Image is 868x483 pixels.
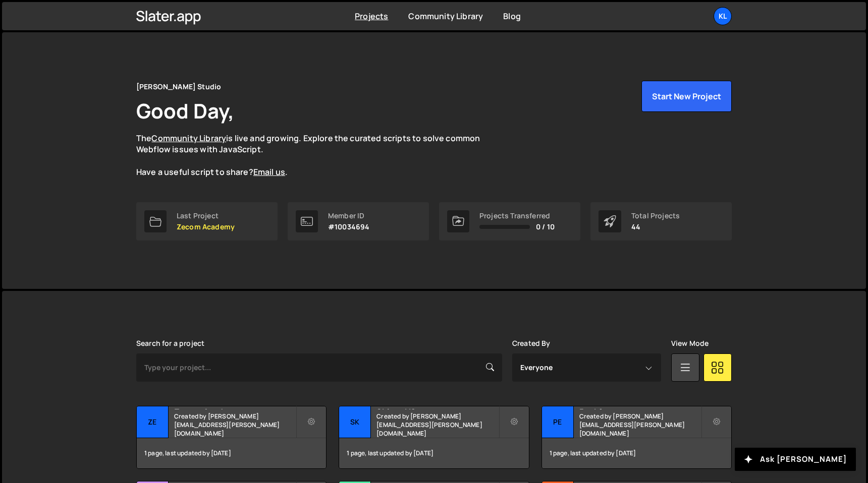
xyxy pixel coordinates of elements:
[408,11,483,22] a: Community Library
[136,97,234,125] h1: Good Day,
[579,406,701,409] h2: Peakfast
[177,223,235,231] p: Zecom Academy
[579,412,701,438] small: Created by [PERSON_NAME][EMAIL_ADDRESS][PERSON_NAME][DOMAIN_NAME]
[136,406,327,469] a: Ze Zecom Academy Created by [PERSON_NAME][EMAIL_ADDRESS][PERSON_NAME][DOMAIN_NAME] 1 page, last u...
[376,412,498,438] small: Created by [PERSON_NAME][EMAIL_ADDRESS][PERSON_NAME][DOMAIN_NAME]
[136,339,204,347] label: Search for a project
[735,448,856,471] button: Ask [PERSON_NAME]
[137,438,326,468] div: 1 page, last updated by [DATE]
[136,133,500,178] p: The is live and growing. Explore the curated scripts to solve common Webflow issues with JavaScri...
[355,11,388,22] a: Projects
[376,406,498,409] h2: Skiveo V2
[714,7,732,25] a: Kl
[328,212,369,220] div: Member ID
[503,11,521,22] a: Blog
[671,339,709,347] label: View Mode
[253,166,285,177] a: Email us
[536,223,555,231] span: 0 / 10
[542,406,574,438] div: Pe
[174,412,296,438] small: Created by [PERSON_NAME][EMAIL_ADDRESS][PERSON_NAME][DOMAIN_NAME]
[631,212,680,220] div: Total Projects
[339,438,528,468] div: 1 page, last updated by [DATE]
[328,223,369,231] p: #10034694
[136,202,278,240] a: Last Project Zecom Academy
[136,353,502,382] input: Type your project...
[512,339,551,347] label: Created By
[339,406,529,469] a: Sk Skiveo V2 Created by [PERSON_NAME][EMAIL_ADDRESS][PERSON_NAME][DOMAIN_NAME] 1 page, last updat...
[541,406,732,469] a: Pe Peakfast Created by [PERSON_NAME][EMAIL_ADDRESS][PERSON_NAME][DOMAIN_NAME] 1 page, last update...
[151,133,226,144] a: Community Library
[136,81,221,93] div: [PERSON_NAME] Studio
[631,223,680,231] p: 44
[339,406,371,438] div: Sk
[479,212,555,220] div: Projects Transferred
[137,406,169,438] div: Ze
[542,438,731,468] div: 1 page, last updated by [DATE]
[641,81,732,112] button: Start New Project
[177,212,235,220] div: Last Project
[174,406,296,409] h2: Zecom Academy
